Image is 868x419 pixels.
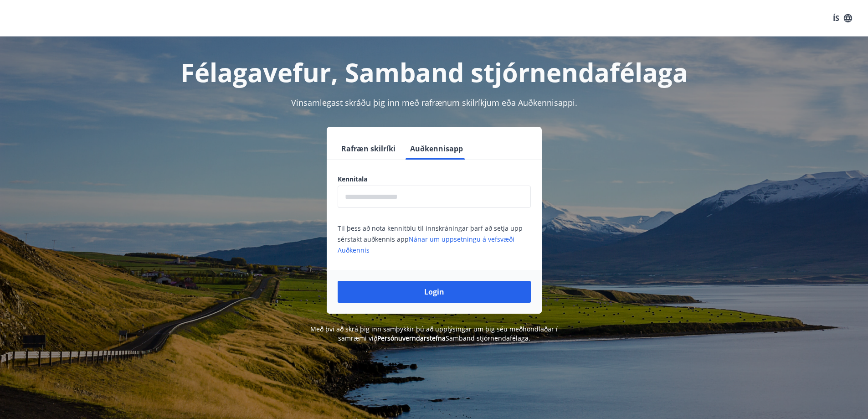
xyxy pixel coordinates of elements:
[291,97,577,108] span: Vinsamlegast skráðu þig inn með rafrænum skilríkjum eða Auðkennisappi.
[338,138,399,160] button: Rafræn skilríki
[406,138,467,160] button: Auðkennisapp
[377,334,446,342] a: Persónuverndarstefna
[338,175,531,184] label: Kennitala
[828,10,857,26] button: ÍS
[310,325,558,342] span: Með því að skrá þig inn samþykkir þú að upplýsingar um þig séu meðhöndlaðar í samræmi við Samband...
[117,55,751,89] h1: Félagavefur, Samband stjórnendafélaga
[338,281,531,303] button: Login
[338,235,514,254] a: Nánar um uppsetningu á vefsvæði Auðkennis
[338,224,523,254] span: Til þess að nota kennitölu til innskráningar þarf að setja upp sérstakt auðkennis app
